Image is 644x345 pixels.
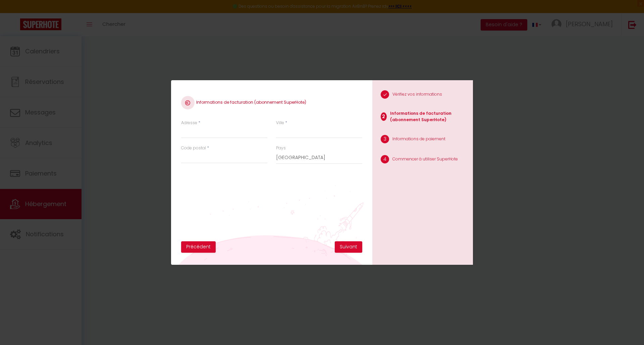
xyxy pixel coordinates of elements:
[181,120,197,126] label: Adresse
[372,152,473,168] li: Commencer à utiliser SuperHote
[381,135,389,143] span: 3
[181,145,206,151] label: Code postal
[276,145,286,151] label: Pays
[372,87,473,104] li: Vérifiez vos informations
[335,241,362,253] button: Suivant
[181,241,216,253] button: Précédent
[381,112,386,121] span: 2
[372,107,473,128] li: Informations de facturation (abonnement SuperHote)
[181,96,362,109] h4: Informations de facturation (abonnement SuperHote)
[381,155,389,163] span: 4
[276,120,284,126] label: Ville
[372,132,473,148] li: Informations de paiement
